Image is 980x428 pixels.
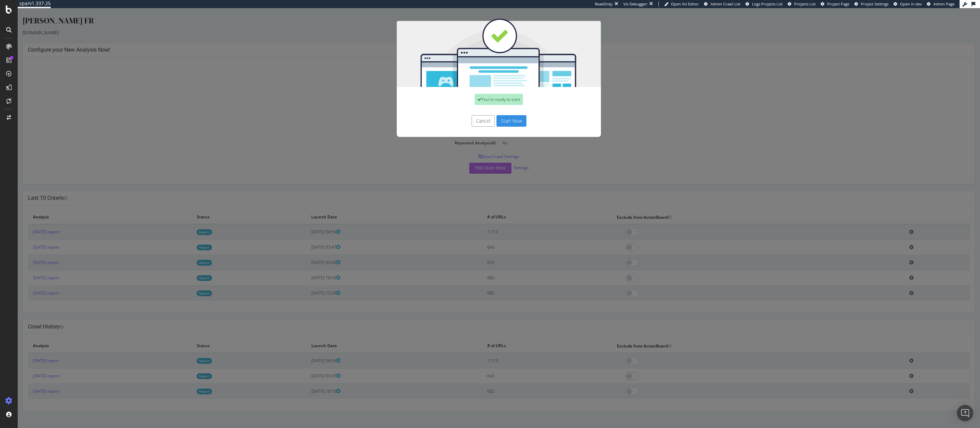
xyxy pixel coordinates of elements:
[623,1,648,7] div: Viz Debugger:
[854,1,888,7] a: Project Settings
[746,1,783,7] a: Logs Projects List
[457,86,505,97] div: You're ready to start
[861,1,888,6] span: Project Settings
[704,1,740,7] a: Admin Crawl List
[900,1,922,6] span: Open in dev
[664,1,699,7] a: Open Viz Editor
[595,1,613,7] div: ReadOnly:
[379,10,583,79] img: You're all set!
[827,1,849,6] span: Project Page
[957,405,973,421] div: Open Intercom Messenger
[479,107,509,119] button: Start Now
[710,1,740,6] span: Admin Crawl List
[454,107,477,119] button: Cancel
[788,1,816,7] a: Projects List
[752,1,783,6] span: Logs Projects List
[794,1,816,6] span: Projects List
[933,1,954,6] span: Admin Page
[671,1,699,6] span: Open Viz Editor
[927,1,954,7] a: Admin Page
[821,1,849,7] a: Project Page
[894,1,922,7] a: Open in dev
